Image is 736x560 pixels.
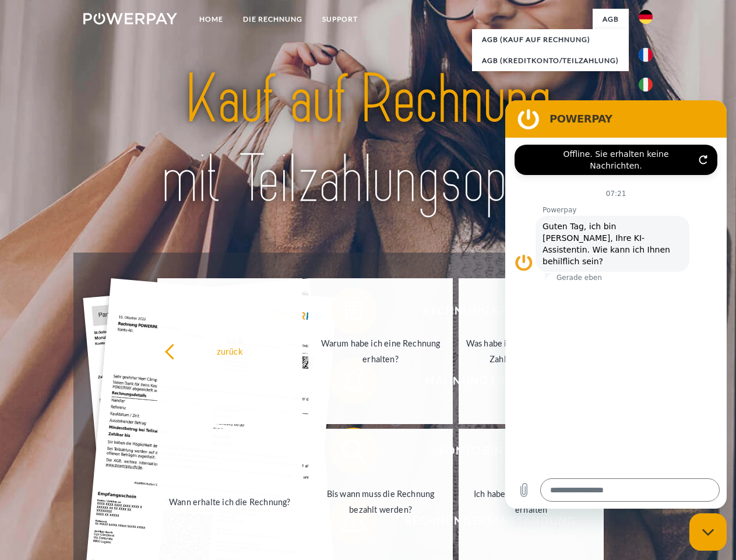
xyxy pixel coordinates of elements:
a: AGB (Kauf auf Rechnung) [472,29,629,50]
a: agb [593,9,629,30]
img: fr [639,48,653,62]
a: AGB (Kreditkonto/Teilzahlung) [472,50,629,71]
a: DIE RECHNUNG [233,9,312,30]
a: Home [189,9,233,30]
div: Was habe ich noch offen, ist meine Zahlung eingegangen? [466,335,597,367]
img: title-powerpay_de.svg [111,56,625,223]
iframe: Schaltfläche zum Öffnen des Messaging-Fensters; Konversation läuft [689,513,727,551]
img: it [639,78,653,92]
a: SUPPORT [312,9,368,30]
div: Warum habe ich eine Rechnung erhalten? [315,335,446,367]
div: Bis wann muss die Rechnung bezahlt werden? [315,486,446,517]
div: Wann erhalte ich die Rechnung? [164,494,295,509]
div: Ich habe nur eine Teillieferung erhalten [466,486,597,517]
a: Was habe ich noch offen, ist meine Zahlung eingegangen? [459,278,604,424]
img: de [639,10,653,24]
iframe: Messaging-Fenster [505,100,727,509]
img: logo-powerpay-white.svg [83,13,177,24]
div: zurück [164,343,295,359]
